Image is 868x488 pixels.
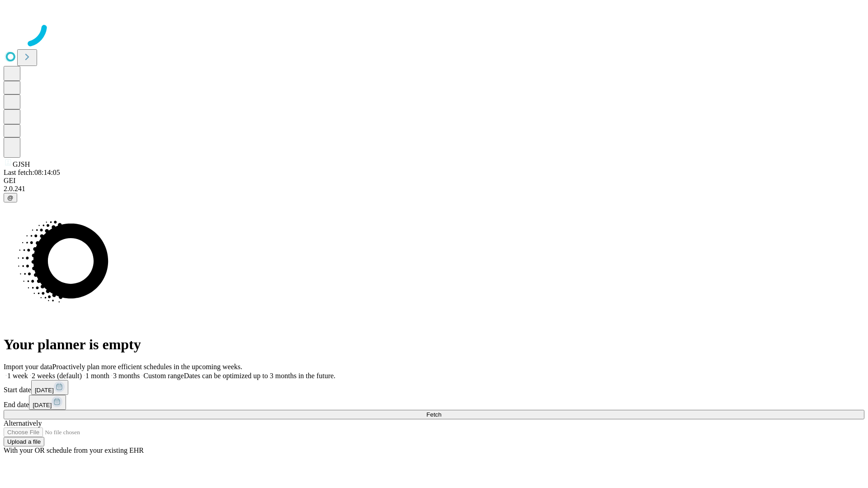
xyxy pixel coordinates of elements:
[4,446,144,454] span: With your OR schedule from your existing EHR
[7,372,28,380] span: 1 week
[4,395,864,410] div: End date
[4,419,42,427] span: Alternatively
[4,363,52,371] span: Import your data
[7,194,14,201] span: @
[32,372,82,380] span: 2 weeks (default)
[426,411,441,418] span: Fetch
[13,160,30,168] span: GJSH
[31,380,68,395] button: [DATE]
[4,410,864,419] button: Fetch
[4,177,864,185] div: GEI
[4,185,864,193] div: 2.0.241
[4,336,864,353] h1: Your planner is empty
[143,372,184,380] span: Custom range
[113,372,140,380] span: 3 months
[29,395,66,410] button: [DATE]
[4,169,60,176] span: Last fetch: 08:14:05
[4,380,864,395] div: Start date
[52,363,242,371] span: Proactively plan more efficient schedules in the upcoming weeks.
[4,193,17,202] button: @
[35,387,54,394] span: [DATE]
[85,372,109,380] span: 1 month
[33,402,52,408] span: [DATE]
[184,372,335,380] span: Dates can be optimized up to 3 months in the future.
[4,437,44,446] button: Upload a file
